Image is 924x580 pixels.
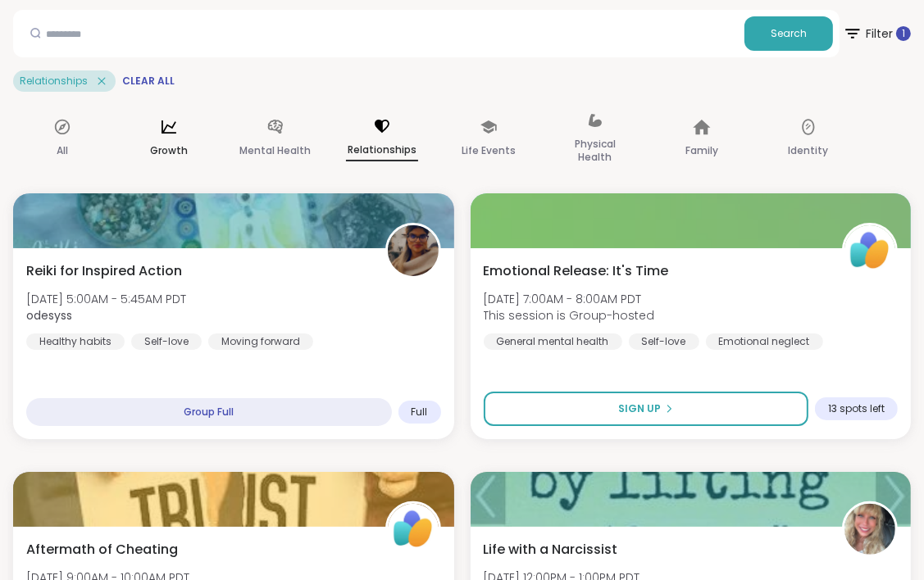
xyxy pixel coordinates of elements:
[843,10,911,57] button: Filter 1
[240,141,312,161] p: Mental Health
[131,333,202,350] div: Self-love
[484,540,618,560] span: Life with a Narcissist
[388,225,439,276] img: odesyss
[484,291,655,307] span: [DATE] 7:00AM - 8:00AM PDT
[208,333,313,350] div: Moving forward
[843,14,911,53] span: Filter
[629,333,699,350] div: Self-love
[771,26,807,41] span: Search
[484,261,669,281] span: Emotional Release: It's Time
[484,333,622,350] div: General mental health
[346,140,418,161] p: Relationships
[462,141,516,161] p: Life Events
[744,16,833,51] button: Search
[618,401,661,416] span: Sign Up
[388,504,439,555] img: ShareWell
[26,398,392,426] div: Group Full
[484,392,809,426] button: Sign Up
[412,406,428,419] span: Full
[685,141,718,161] p: Family
[150,141,188,161] p: Growth
[484,307,655,324] span: This session is Group-hosted
[26,261,182,281] span: Reiki for Inspired Action
[26,540,178,560] span: Aftermath of Cheating
[828,402,885,415] span: 13 spots left
[559,134,631,167] p: Physical Health
[789,141,829,161] p: Identity
[26,291,186,307] span: [DATE] 5:00AM - 5:45AM PDT
[26,307,72,324] b: odesyss
[57,141,68,161] p: All
[26,333,125,350] div: Healthy habits
[706,333,823,350] div: Emotional neglect
[844,504,895,555] img: MarciLotter
[902,27,905,41] span: 1
[844,225,895,276] img: ShareWell
[20,75,88,88] span: Relationships
[122,75,175,88] span: Clear All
